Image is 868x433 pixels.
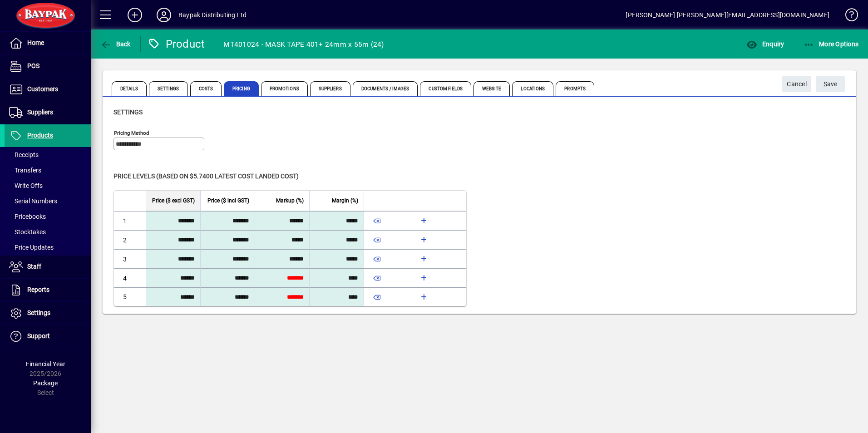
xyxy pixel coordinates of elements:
span: Products [27,132,53,139]
span: Serial Numbers [9,197,57,205]
a: Reports [5,279,91,301]
button: More Options [801,36,861,52]
span: Custom Fields [420,81,471,96]
span: Price ($ incl GST) [207,196,249,206]
div: MT401024 - MASK TAPE 401+ 24mm x 55m (24) [223,37,384,52]
td: 4 [114,268,146,287]
span: Pricing [224,81,259,96]
span: Settings [113,108,143,116]
div: Baypak Distributing Ltd [178,8,247,22]
a: Receipts [5,147,91,162]
span: Settings [149,81,188,96]
span: Customers [27,85,58,93]
span: Cancel [787,77,807,92]
span: Pricebooks [9,213,46,220]
span: More Options [804,40,859,48]
div: Product [148,37,205,51]
button: Enquiry [744,36,786,52]
span: Price ($ excl GST) [152,196,195,206]
span: Financial Year [26,360,65,368]
span: Prompts [556,81,594,96]
span: Suppliers [27,108,53,116]
a: Knowledge Base [838,2,857,31]
span: Costs [190,81,222,96]
a: Transfers [5,162,91,178]
td: 3 [114,249,146,268]
a: Serial Numbers [5,193,91,209]
span: Stocktakes [9,228,46,236]
button: Profile [149,7,178,23]
a: Home [5,32,91,54]
span: Settings [27,309,50,316]
span: Back [100,40,131,48]
span: Documents / Images [353,81,418,96]
span: Margin (%) [332,196,358,206]
app-page-header-button: Back [91,36,141,52]
button: Save [816,76,845,92]
span: Staff [27,263,41,270]
span: POS [27,62,39,69]
button: Add [120,7,149,23]
td: 5 [114,287,146,306]
mat-label: Pricing method [114,130,149,136]
span: Write Offs [9,182,43,189]
td: 1 [114,211,146,230]
span: Receipts [9,151,39,158]
span: Promotions [261,81,308,96]
a: Staff [5,256,91,278]
span: Price levels (based on $5.7400 Latest cost landed cost) [113,172,299,180]
a: POS [5,55,91,78]
span: Reports [27,286,49,293]
a: Pricebooks [5,209,91,224]
a: Support [5,325,91,348]
span: Enquiry [746,40,784,48]
span: Markup (%) [276,196,304,206]
a: Write Offs [5,178,91,193]
span: S [824,80,827,88]
span: Package [33,379,58,387]
a: Price Updates [5,240,91,255]
button: Cancel [782,76,811,92]
span: Website [473,81,510,96]
span: Details [112,81,147,96]
span: Support [27,332,50,340]
span: Suppliers [310,81,350,96]
span: Locations [512,81,553,96]
a: Stocktakes [5,224,91,240]
a: Suppliers [5,101,91,124]
td: 2 [114,230,146,249]
div: [PERSON_NAME] [PERSON_NAME][EMAIL_ADDRESS][DOMAIN_NAME] [626,8,829,22]
a: Customers [5,78,91,101]
span: Home [27,39,44,46]
button: Back [98,36,133,52]
span: ave [824,77,838,92]
span: Transfers [9,167,41,174]
span: Price Updates [9,244,54,251]
a: Settings [5,302,91,325]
